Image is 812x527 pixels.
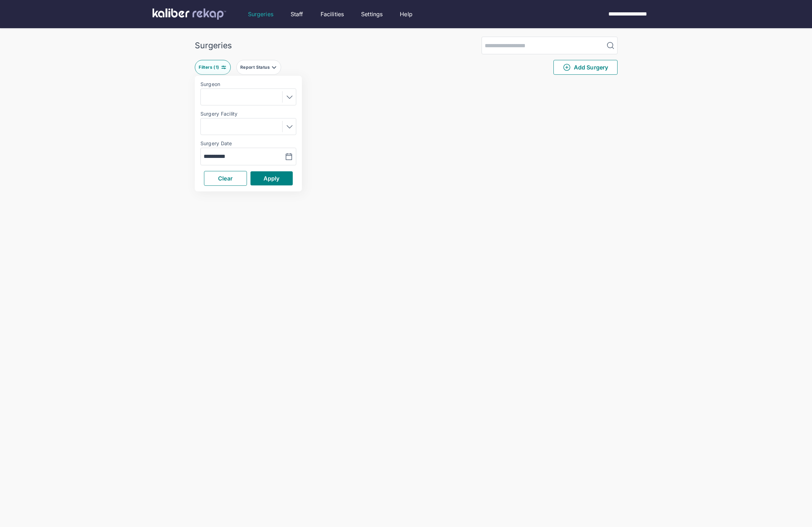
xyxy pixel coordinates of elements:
[553,60,618,75] button: Add Surgery
[240,65,271,70] div: Report Status
[200,111,296,117] label: Surgery Facility
[250,171,293,185] button: Apply
[563,63,608,72] span: Add Surgery
[606,41,615,50] img: MagnifyingGlass.1dc66aab.svg
[271,65,277,70] img: filter-caret-down-grey.b3560631.svg
[204,171,247,186] button: Clear
[218,175,233,182] span: Clear
[248,10,273,18] a: Surgeries
[199,65,221,70] div: Filters ( 1 )
[195,60,231,75] button: Filters (1)
[264,175,280,182] span: Apply
[321,10,344,18] a: Facilities
[563,63,571,72] img: PlusCircleGreen.5fd88d77.svg
[195,41,232,50] div: Surgeries
[236,60,281,75] button: Report Status
[200,81,296,87] label: Surgeon
[195,80,618,89] div: 0 entries
[291,10,303,18] a: Staff
[221,65,227,70] img: faders-horizontal-teal.edb3eaa8.svg
[200,141,296,146] label: Surgery Date
[361,10,383,18] a: Settings
[153,8,226,20] img: kaliber labs logo
[400,10,413,18] a: Help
